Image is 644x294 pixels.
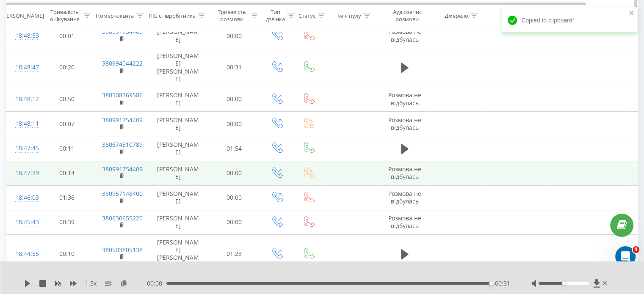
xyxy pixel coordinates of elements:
[41,24,94,48] td: 00:01
[495,279,510,288] span: 00:31
[388,165,421,181] span: Розмова не відбулась
[208,210,261,234] td: 00:00
[102,91,143,99] a: 380508369586
[149,87,208,111] td: [PERSON_NAME]
[15,140,32,157] div: 18:47:45
[41,48,94,87] td: 00:20
[15,59,32,76] div: 18:48:47
[208,112,261,136] td: 00:00
[149,136,208,161] td: [PERSON_NAME]
[15,91,32,107] div: 18:48:12
[489,282,493,285] div: Accessibility label
[502,7,637,34] div: Copied to clipboard!
[147,279,166,288] span: 00:00
[633,246,639,253] span: 4
[41,210,94,234] td: 00:39
[102,116,143,124] a: 380991754409
[96,12,134,19] div: Номер клієнта
[388,27,421,43] span: Розмова не відбулась
[48,9,81,23] div: Тривалість очікування
[208,185,261,210] td: 00:00
[208,24,261,48] td: 00:00
[102,59,143,67] a: 380994044222
[266,9,285,23] div: Тип дзвінка
[387,9,428,23] div: Аудіозапис розмови
[388,190,421,205] span: Розмова не відбулась
[41,235,94,274] td: 00:10
[299,12,315,19] div: Статус
[562,282,565,285] div: Accessibility label
[149,185,208,210] td: [PERSON_NAME]
[15,246,32,262] div: 18:44:55
[15,190,32,206] div: 18:46:03
[149,161,208,185] td: [PERSON_NAME]
[445,12,468,19] div: Джерело
[149,12,196,19] div: ПІБ співробітника
[15,115,32,132] div: 18:48:11
[85,279,97,288] span: 1.5 x
[41,161,94,185] td: 00:14
[337,12,361,19] div: Ім'я пулу
[149,235,208,274] td: [PERSON_NAME] [PERSON_NAME]
[149,112,208,136] td: [PERSON_NAME]
[41,87,94,111] td: 00:50
[102,190,143,198] a: 380957148400
[388,91,421,107] span: Розмова не відбулась
[102,165,143,173] a: 380991754409
[208,48,261,87] td: 00:31
[1,12,44,19] div: [PERSON_NAME]
[149,24,208,48] td: [PERSON_NAME]
[15,165,32,181] div: 18:47:39
[149,48,208,87] td: [PERSON_NAME] [PERSON_NAME]
[102,246,143,254] a: 380503805138
[15,27,32,44] div: 18:48:53
[388,116,421,132] span: Розмова не відбулась
[41,136,94,161] td: 00:11
[102,140,143,148] a: 380674310789
[149,210,208,234] td: [PERSON_NAME]
[208,235,261,274] td: 01:23
[215,9,249,23] div: Тривалість розмови
[41,185,94,210] td: 01:36
[208,87,261,111] td: 00:00
[629,9,635,17] button: close
[615,246,636,267] iframe: Intercom live chat
[388,214,421,230] span: Розмова не відбулась
[41,112,94,136] td: 00:07
[208,136,261,161] td: 01:54
[208,161,261,185] td: 00:00
[15,214,32,231] div: 18:45:43
[102,214,143,222] a: 380630655220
